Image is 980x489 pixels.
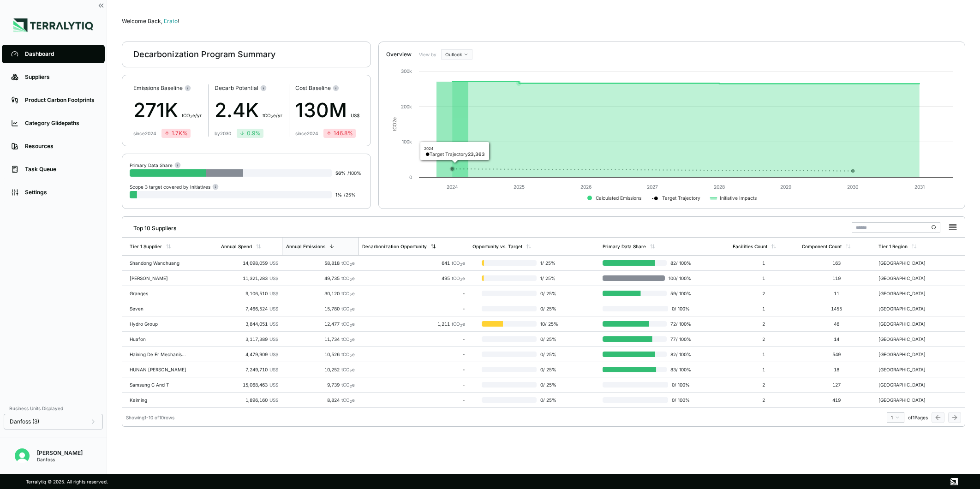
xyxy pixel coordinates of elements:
[25,96,96,104] div: Product Carbon Footprints
[286,336,355,342] div: 11,734
[286,244,325,249] div: Annual Emissions
[269,321,278,327] span: US$
[215,95,282,125] div: 2.4K
[878,244,908,249] div: Tier 1 Region
[878,321,938,327] div: [GEOGRAPHIC_DATA]
[847,184,858,190] text: 2030
[182,113,202,118] span: t CO e/yr
[802,336,871,342] div: 14
[221,244,252,249] div: Annual Spend
[350,369,352,373] sub: 2
[130,397,189,403] div: Kaiming
[733,260,795,266] div: 1
[537,291,561,296] span: 0 / 25 %
[714,184,725,190] text: 2028
[25,189,96,196] div: Settings
[362,306,465,311] div: -
[802,321,871,327] div: 46
[269,306,278,311] span: US$
[221,397,278,403] div: 1,896,160
[537,352,561,357] span: 0 / 25 %
[350,323,352,328] sub: 2
[25,166,96,173] div: Task Queue
[665,275,691,281] span: 100 / 100 %
[802,244,842,249] div: Component Count
[441,49,472,60] button: Outlook
[537,321,561,327] span: 10 / 25 %
[269,260,278,266] span: US$
[878,306,938,311] div: [GEOGRAPHIC_DATA]
[802,275,871,281] div: 119
[133,95,202,125] div: 271K
[239,130,261,137] div: 0.9 %
[802,382,871,388] div: 127
[269,397,278,403] span: US$
[215,131,231,136] div: by 2030
[350,293,352,297] sub: 2
[347,170,361,176] span: / 100 %
[271,115,273,119] sub: 2
[341,260,355,266] span: tCO e
[878,352,938,357] div: [GEOGRAPHIC_DATA]
[269,336,278,342] span: US$
[409,174,412,180] text: 0
[126,415,174,420] div: Showing 1 - 10 of 10 rows
[362,291,465,296] div: -
[341,291,355,296] span: tCO e
[362,321,465,327] div: 1,211
[11,445,33,467] button: Open user button
[720,195,757,201] text: Initiative Impacts
[362,397,465,403] div: -
[164,18,179,24] span: Erato
[460,278,462,282] sub: 2
[215,84,282,92] div: Decarb Potential
[733,275,795,281] div: 1
[130,183,219,190] div: Scope 3 target covered by Initiatives
[350,278,352,282] sub: 2
[286,275,355,281] div: 49,735
[460,323,462,328] sub: 2
[25,143,96,150] div: Resources
[221,352,278,357] div: 4,479,909
[133,49,275,60] div: Decarbonization Program Summary
[164,130,188,137] div: 1.7K %
[392,120,397,123] tspan: 2
[452,260,465,266] span: tCO e
[295,95,359,125] div: 130M
[130,382,189,388] div: Samsung C And T
[341,275,355,281] span: tCO e
[221,382,278,388] div: 15,068,463
[647,184,658,190] text: 2027
[341,352,355,357] span: tCO e
[37,449,83,457] div: [PERSON_NAME]
[286,352,355,357] div: 10,526
[667,367,691,372] span: 83 / 100 %
[580,184,592,190] text: 2026
[733,352,795,357] div: 1
[25,50,96,58] div: Dashboard
[662,195,700,201] text: Target Trajectory
[130,367,189,372] div: HUNAN [PERSON_NAME]
[126,221,176,232] div: Top 10 Suppliers
[295,84,359,92] div: Cost Baseline
[269,291,278,296] span: US$
[269,352,278,357] span: US$
[130,244,162,249] div: Tier 1 Supplier
[178,18,179,24] span: !
[286,367,355,372] div: 10,252
[286,260,355,266] div: 58,818
[350,339,352,343] sub: 2
[341,367,355,372] span: tCO e
[130,352,189,357] div: Haining De Er Mechanism Manufacture
[733,382,795,388] div: 2
[335,192,342,197] span: 1 %
[908,415,928,420] span: of 1 Pages
[537,306,561,311] span: 0 / 25 %
[802,306,871,311] div: 1455
[878,382,938,388] div: [GEOGRAPHIC_DATA]
[891,415,900,420] div: 1
[878,260,938,266] div: [GEOGRAPHIC_DATA]
[130,161,181,168] div: Primary Data Share
[537,382,561,388] span: 0 / 25 %
[537,275,561,281] span: 1 / 25 %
